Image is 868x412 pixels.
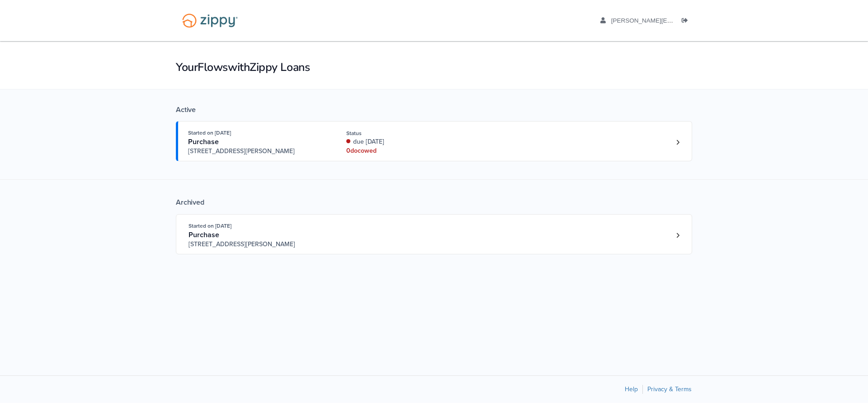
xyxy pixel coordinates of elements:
[671,136,684,149] a: Loan number 4181888
[671,229,684,242] a: Loan number 3949741
[176,60,692,75] h1: Your Flows with Zippy Loans
[647,385,692,393] a: Privacy & Terms
[682,17,692,26] a: Log out
[625,385,638,393] a: Help
[176,214,692,254] a: Open loan 3949741
[176,198,692,207] div: Archived
[176,9,244,32] img: Logo
[188,147,326,156] span: [STREET_ADDRESS][PERSON_NAME]
[346,137,467,146] div: due [DATE]
[176,105,692,114] div: Active
[188,130,231,136] span: Started on [DATE]
[176,121,692,161] a: Open loan 4181888
[188,137,219,146] span: Purchase
[346,129,467,137] div: Status
[600,17,765,26] a: edit profile
[189,240,326,249] span: [STREET_ADDRESS][PERSON_NAME]
[611,17,765,24] span: suzanne_abdelhadi@yahoo.com
[189,230,219,239] span: Purchase
[189,223,231,229] span: Started on [DATE]
[346,146,467,155] div: 0 doc owed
